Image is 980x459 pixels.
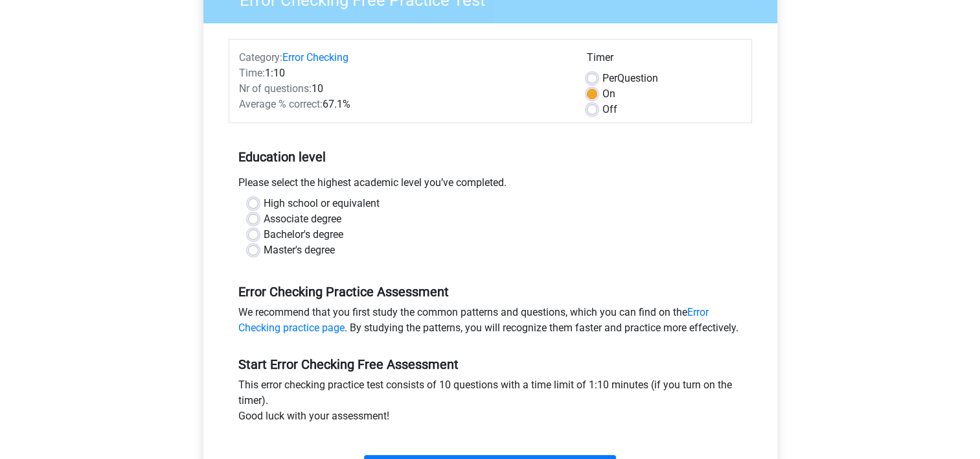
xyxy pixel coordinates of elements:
[264,196,380,211] label: High school or equivalent
[238,284,742,300] h5: Error Checking Practice Assessment
[239,67,265,79] span: Time:
[602,71,658,86] label: Question
[229,81,577,97] div: 10
[602,86,615,102] label: On
[239,82,312,95] span: Nr of questions:
[238,357,742,372] h5: Start Error Checking Free Assessment
[587,50,742,71] div: Timer
[229,65,577,81] div: 1:10
[229,97,577,112] div: 67.1%
[602,102,617,117] label: Off
[264,211,341,227] label: Associate degree
[229,377,752,429] div: This error checking practice test consists of 10 questions with a time limit of 1:10 minutes (if ...
[264,227,343,242] label: Bachelor's degree
[282,51,348,64] a: Error Checking
[229,305,752,341] div: We recommend that you first study the common patterns and questions, which you can find on the . ...
[602,72,617,84] span: Per
[264,242,335,258] label: Master's degree
[238,144,742,170] h5: Education level
[239,51,282,64] span: Category:
[229,175,752,196] div: Please select the highest academic level you’ve completed.
[238,306,709,334] a: Error Checking practice page
[239,98,323,110] span: Average % correct:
